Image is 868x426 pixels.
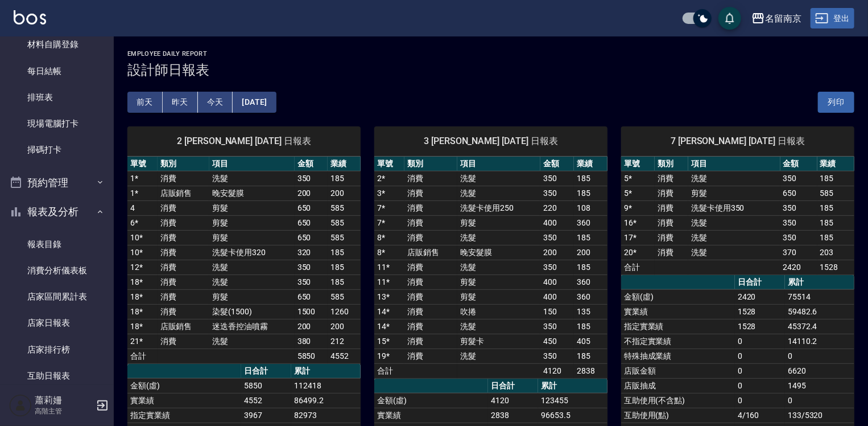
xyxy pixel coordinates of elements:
[540,245,574,260] td: 200
[817,157,854,171] th: 業績
[621,378,735,393] td: 店販抽成
[158,230,209,245] td: 消費
[621,157,655,171] th: 單號
[538,379,607,394] th: 累計
[158,319,209,334] td: 店販銷售
[209,275,295,289] td: 洗髮
[457,260,540,275] td: 洗髮
[785,349,854,363] td: 0
[540,200,574,215] td: 220
[457,304,540,319] td: 吹捲
[404,289,457,304] td: 消費
[785,289,854,304] td: 75514
[291,408,361,423] td: 82973
[127,157,158,171] th: 單號
[5,168,109,198] button: 預約管理
[127,62,854,78] h3: 設計師日報表
[295,304,328,319] td: 1500
[621,393,735,408] td: 互助使用(不含點)
[130,203,135,212] a: 4
[158,171,209,186] td: 消費
[35,406,93,416] p: 高階主管
[574,304,607,319] td: 135
[574,230,607,245] td: 185
[14,10,46,24] img: Logo
[574,289,607,304] td: 360
[209,319,295,334] td: 迷迭香控油噴霧
[404,157,457,171] th: 類別
[780,157,817,171] th: 金額
[127,408,241,423] td: 指定實業績
[780,260,817,275] td: 2420
[540,349,574,363] td: 350
[328,349,361,363] td: 4552
[5,84,109,110] a: 排班表
[780,245,817,260] td: 370
[811,8,854,29] button: 登出
[158,200,209,215] td: 消費
[404,200,457,215] td: 消費
[655,245,688,260] td: 消費
[718,7,741,30] button: save
[540,230,574,245] td: 350
[538,408,607,423] td: 96653.5
[574,186,607,200] td: 185
[158,245,209,260] td: 消費
[457,186,540,200] td: 洗髮
[209,289,295,304] td: 剪髮
[374,408,488,423] td: 實業績
[328,275,361,289] td: 185
[328,230,361,245] td: 585
[127,50,854,58] h2: Employee Daily Report
[540,171,574,186] td: 350
[688,186,780,200] td: 剪髮
[621,363,735,378] td: 店販金額
[540,319,574,334] td: 350
[404,304,457,319] td: 消費
[295,319,328,334] td: 200
[457,157,540,171] th: 項目
[621,157,854,275] table: a dense table
[328,245,361,260] td: 185
[9,394,32,417] img: Person
[621,260,655,275] td: 合計
[328,157,361,171] th: 業績
[735,363,785,378] td: 0
[457,275,540,289] td: 剪髮
[295,260,328,275] td: 350
[655,215,688,230] td: 消費
[574,260,607,275] td: 185
[209,215,295,230] td: 剪髮
[295,230,328,245] td: 650
[5,310,109,336] a: 店家日報表
[688,215,780,230] td: 洗髮
[735,304,785,319] td: 1528
[241,393,291,408] td: 4552
[209,245,295,260] td: 洗髮卡使用320
[457,319,540,334] td: 洗髮
[817,186,854,200] td: 585
[404,230,457,245] td: 消費
[621,319,735,334] td: 指定實業績
[540,186,574,200] td: 350
[817,230,854,245] td: 185
[488,379,538,394] th: 日合計
[388,136,594,147] span: 3 [PERSON_NAME] [DATE] 日報表
[655,171,688,186] td: 消費
[295,289,328,304] td: 650
[785,378,854,393] td: 1495
[291,364,361,379] th: 累計
[785,304,854,319] td: 59482.6
[374,393,488,408] td: 金額(虛)
[158,289,209,304] td: 消費
[5,58,109,84] a: 每日結帳
[780,230,817,245] td: 350
[574,215,607,230] td: 360
[404,186,457,200] td: 消費
[780,171,817,186] td: 350
[5,197,109,227] button: 報表及分析
[295,334,328,349] td: 380
[328,200,361,215] td: 585
[209,334,295,349] td: 洗髮
[621,408,735,423] td: 互助使用(點)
